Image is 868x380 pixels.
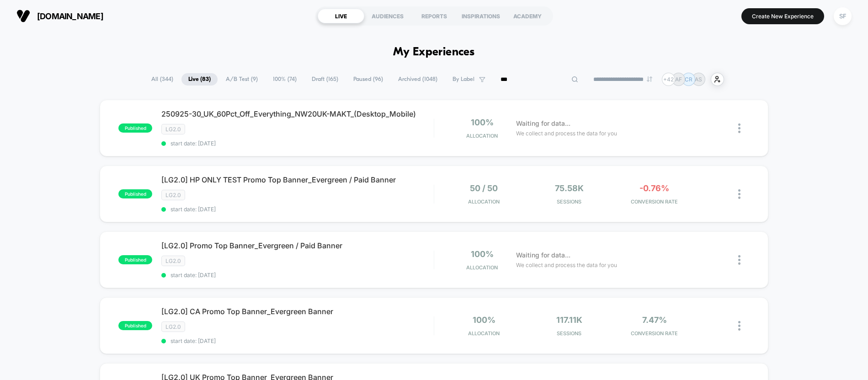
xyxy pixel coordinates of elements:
p: CR [685,76,692,83]
button: Create New Experience [741,8,824,24]
span: LG2.0 [161,190,185,200]
span: 250925-30_UK_60Pct_Off_Everything_NW20UK-MAKT_(Desktop_Mobile) [161,109,433,118]
span: LG2.0 [161,321,185,332]
span: Sessions [529,198,610,205]
span: start date: [DATE] [161,206,433,213]
span: A/B Test ( 9 ) [219,73,265,86]
span: start date: [DATE] [161,272,433,278]
span: published [118,189,152,198]
div: LIVE [318,9,364,23]
span: 100% ( 74 ) [266,73,304,86]
button: SF [831,7,854,26]
span: We collect and process the data for you [516,129,617,138]
span: Paused ( 96 ) [346,73,390,86]
span: LG2.0 [161,124,185,134]
span: 100% [471,118,494,127]
p: AF [675,76,682,83]
div: REPORTS [411,9,458,23]
span: Draft ( 165 ) [305,73,345,86]
span: -0.76% [639,183,669,193]
div: AUDIENCES [364,9,411,23]
span: published [118,255,152,264]
span: We collect and process the data for you [516,261,617,269]
span: 117.11k [556,315,582,325]
img: Visually logo [16,9,30,23]
span: [LG2.0] HP ONLY TEST Promo Top Banner_Evergreen / Paid Banner [161,175,433,184]
span: By Label [453,76,474,83]
span: 75.58k [555,183,584,193]
span: Waiting for data... [516,118,570,128]
span: Sessions [529,330,610,337]
span: 7.47% [642,315,667,325]
span: Allocation [466,264,498,271]
span: published [118,123,152,133]
p: AS [695,76,702,83]
span: 100% [471,249,494,259]
span: start date: [DATE] [161,337,433,344]
span: [LG2.0] CA Promo Top Banner_Evergreen Banner [161,307,433,316]
img: close [738,255,740,265]
span: [LG2.0] Promo Top Banner_Evergreen / Paid Banner [161,241,433,250]
img: close [738,321,740,331]
span: Waiting for data... [516,250,570,260]
span: CONVERSION RATE [614,330,695,337]
div: INSPIRATIONS [458,9,504,23]
img: end [647,76,652,82]
div: SF [834,7,852,25]
div: ACADEMY [504,9,551,23]
span: start date: [DATE] [161,140,433,147]
button: [DOMAIN_NAME] [14,9,106,23]
span: 50 / 50 [470,183,498,193]
span: Allocation [466,133,498,139]
span: [DOMAIN_NAME] [37,11,103,21]
span: LG2.0 [161,256,185,266]
h1: My Experiences [393,46,475,59]
img: close [738,189,740,199]
span: Allocation [468,198,500,205]
span: published [118,321,152,330]
span: CONVERSION RATE [614,198,695,205]
span: Live ( 83 ) [181,73,218,86]
span: 100% [473,315,495,325]
img: close [738,123,740,133]
div: + 42 [662,73,675,86]
span: Archived ( 1048 ) [391,73,444,86]
span: All ( 344 ) [144,73,180,86]
span: Allocation [468,330,500,337]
